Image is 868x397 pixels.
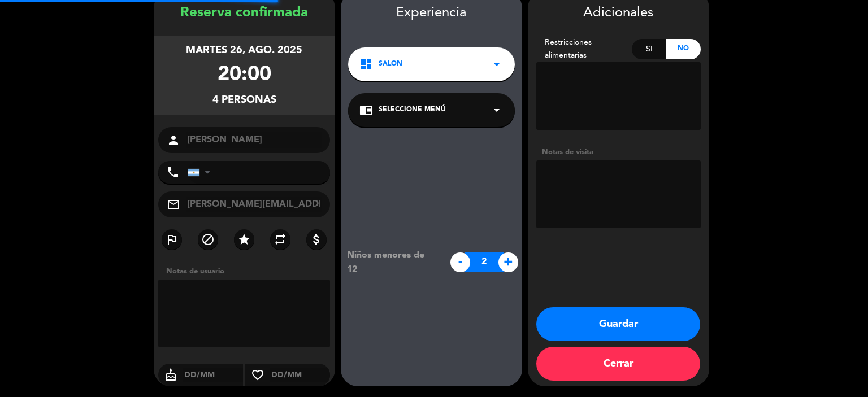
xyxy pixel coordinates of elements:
span: - [450,252,470,272]
div: Adicionales [536,2,701,24]
i: cake [158,368,183,382]
div: 4 personas [212,92,276,108]
button: Guardar [536,307,700,341]
i: dashboard [359,58,373,71]
div: Notas de usuario [160,265,335,277]
i: arrow_drop_down [490,58,504,71]
i: person [167,133,180,147]
div: Niños menores de 12 [338,248,444,277]
i: repeat [274,233,287,246]
span: SALON [379,59,402,70]
i: favorite_border [245,368,270,382]
input: DD/MM [270,368,331,382]
button: Cerrar [536,347,700,381]
span: Seleccione Menú [379,104,446,116]
div: 20:00 [218,59,271,92]
i: mail_outline [167,198,180,211]
div: martes 26, ago. 2025 [186,42,302,59]
i: phone [166,165,180,179]
input: DD/MM [183,368,244,382]
span: + [498,252,518,272]
div: Restricciones alimentarias [536,36,632,62]
div: Reserva confirmada [154,2,335,24]
i: arrow_drop_down [490,103,504,117]
i: block [201,233,215,246]
i: attach_money [310,233,323,246]
div: Argentina: +54 [188,162,214,183]
div: Notas de visita [536,146,701,158]
i: star [237,233,251,246]
div: No [666,39,701,59]
div: Experiencia [341,2,522,24]
i: chrome_reader_mode [359,103,373,117]
i: outlined_flag [165,233,179,246]
div: Si [632,39,666,59]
